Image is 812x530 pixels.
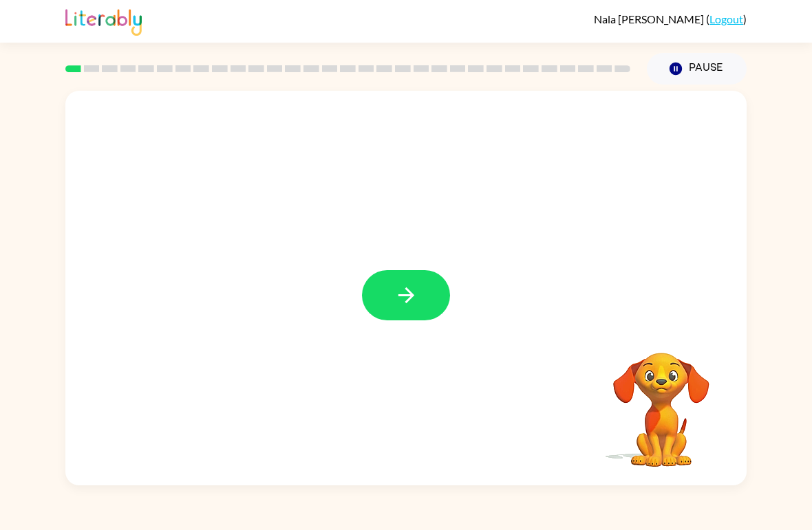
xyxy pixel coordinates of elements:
div: ( ) [594,12,747,25]
a: Logout [709,12,743,25]
img: Literably [65,5,142,36]
button: Pause [647,53,747,85]
span: Nala [PERSON_NAME] [594,12,706,25]
video: Your browser must support playing .mp4 files to use Literably. Please try using another browser. [592,331,730,469]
